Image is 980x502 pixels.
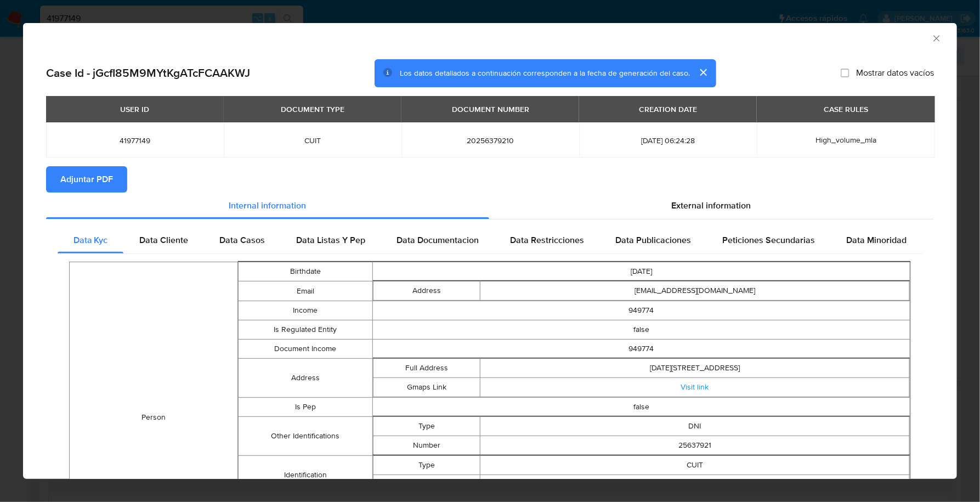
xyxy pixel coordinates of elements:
[373,456,480,475] td: Type
[46,193,934,219] div: Detailed info
[238,417,372,456] td: Other Identifications
[681,381,709,392] a: Visit link
[237,136,388,145] span: CUIT
[480,456,910,475] td: CUIT
[480,281,910,301] td: [EMAIL_ADDRESS][DOMAIN_NAME]
[238,398,372,417] td: Is Pep
[46,66,250,80] h2: Case Id - jGcfI85M9MYtKgATcFCAAKWJ
[58,227,922,253] div: Detailed internal info
[510,234,584,246] span: Data Restricciones
[480,359,910,378] td: [DATE][STREET_ADDRESS]
[238,301,372,320] td: Income
[60,167,113,191] span: Adjuntar PDF
[632,100,704,119] div: CREATION DATE
[931,33,941,43] button: Cerrar ventana
[219,234,265,246] span: Data Casos
[372,301,910,320] td: 949774
[114,100,156,119] div: USER ID
[373,475,480,494] td: Number
[139,234,188,246] span: Data Cliente
[615,234,691,246] span: Data Publicaciones
[373,417,480,436] td: Type
[238,320,372,340] td: Is Regulated Entity
[372,340,910,359] td: 949774
[592,136,744,145] span: [DATE] 06:24:28
[372,262,910,281] td: [DATE]
[480,417,910,436] td: DNI
[46,166,127,193] button: Adjuntar PDF
[396,234,479,246] span: Data Documentacion
[373,281,480,301] td: Address
[846,234,907,246] span: Data Minoridad
[238,359,372,398] td: Address
[373,436,480,455] td: Number
[229,199,306,212] span: Internal information
[73,234,108,246] span: Data Kyc
[856,67,934,78] span: Mostrar datos vacíos
[23,23,957,479] div: closure-recommendation-modal
[672,199,751,212] span: External information
[59,136,211,145] span: 41977149
[415,136,566,145] span: 20256379210
[238,262,372,281] td: Birthdate
[480,475,910,494] td: 20256379210
[817,100,875,119] div: CASE RULES
[296,234,365,246] span: Data Listas Y Pep
[372,398,910,417] td: false
[373,359,480,378] td: Full Address
[722,234,815,246] span: Peticiones Secundarias
[690,59,716,86] button: cerrar
[841,69,849,77] input: Mostrar datos vacíos
[400,67,690,78] span: Los datos detallados a continuación corresponden a la fecha de generación del caso.
[372,320,910,340] td: false
[480,436,910,455] td: 25637921
[373,378,480,397] td: Gmaps Link
[238,456,372,495] td: Identification
[815,134,876,145] span: High_volume_mla
[445,100,536,119] div: DOCUMENT NUMBER
[238,340,372,359] td: Document Income
[274,100,352,119] div: DOCUMENT TYPE
[238,281,372,301] td: Email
